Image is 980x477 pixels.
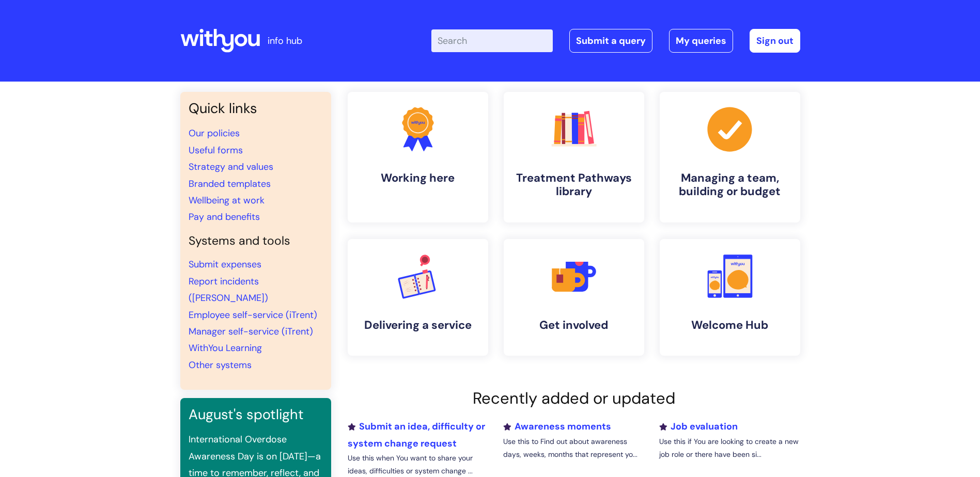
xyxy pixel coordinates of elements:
[356,319,480,332] h4: Delivering a service
[659,435,800,461] p: Use this if You are looking to create a new job role or there have been si...
[189,359,252,371] a: Other systems
[431,29,553,52] input: Search
[189,161,273,173] a: Strategy and values
[668,171,792,199] h4: Managing a team, building or budget
[659,420,738,433] a: Job evaluation
[189,178,271,190] a: Branded templates
[189,144,243,156] a: Useful forms
[431,29,800,53] div: | -
[189,309,317,321] a: Employee self-service (iTrent)
[504,239,644,356] a: Get involved
[660,239,800,356] a: Welcome Hub
[189,258,261,271] a: Submit expenses
[569,29,652,53] a: Submit a query
[189,100,323,117] h3: Quick links
[189,194,265,206] a: Wellbeing at work
[348,92,488,222] a: Working here
[189,127,240,139] a: Our policies
[268,33,302,49] p: info hub
[504,92,644,222] a: Treatment Pathways library
[660,92,800,222] a: Managing a team, building or budget
[189,325,313,338] a: Manager self-service (iTrent)
[503,420,611,433] a: Awareness moments
[348,389,800,408] h2: Recently added or updated
[512,171,636,199] h4: Treatment Pathways library
[750,29,800,53] a: Sign out
[669,29,733,53] a: My queries
[503,435,644,461] p: Use this to Find out about awareness days, weeks, months that represent yo...
[348,420,485,449] a: Submit an idea, difficulty or system change request
[356,171,480,185] h4: Working here
[189,211,260,223] a: Pay and benefits
[189,275,268,304] a: Report incidents ([PERSON_NAME])
[668,319,792,332] h4: Welcome Hub
[348,239,488,356] a: Delivering a service
[189,234,323,248] h4: Systems and tools
[189,406,323,423] h3: August's spotlight
[189,342,262,354] a: WithYou Learning
[512,319,636,332] h4: Get involved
